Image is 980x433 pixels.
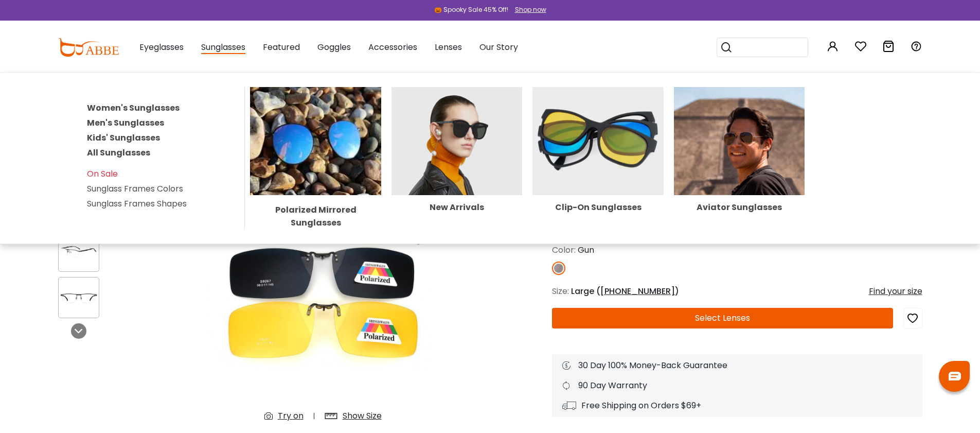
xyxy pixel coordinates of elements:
[510,5,546,14] a: Shop now
[278,410,304,422] div: Try on
[869,285,922,298] div: Find your size
[578,244,594,256] span: Gun
[391,87,523,195] img: New Arrivals
[949,372,961,380] img: chat
[87,198,187,210] a: Sunglass Frames Shapes
[87,102,180,114] a: Women's Sunglasses
[552,244,576,256] span: Color:
[250,87,381,195] img: Polarized Mirrored
[479,41,518,53] span: Our Story
[201,41,245,54] span: Sunglasses
[532,203,664,212] div: Clip-On Sunglasses
[515,5,546,14] div: Shop now
[552,285,569,297] span: Size:
[391,135,523,212] a: New Arrivals
[552,308,893,328] button: Select Lenses
[532,87,664,195] img: Clip-On Sunglasses
[317,41,351,53] span: Goggles
[562,400,912,412] div: Free Shipping on Orders $69+
[674,135,805,212] a: Aviator Sunglasses
[87,168,118,180] a: On Sale
[391,203,523,212] div: New Arrivals
[532,135,664,212] a: Clip-On Sunglasses
[263,41,300,53] span: Featured
[59,288,99,308] img: Sphinx Clip-On Gun Metal Eyeglasses , NosePads Frames from ABBE Glasses
[674,203,805,212] div: Aviator Sunglasses
[87,132,160,144] a: Kids' Sunglasses
[600,285,675,297] span: [PHONE_NUMBER]
[435,41,462,53] span: Lenses
[368,41,417,53] span: Accessories
[562,379,912,392] div: 90 Day Warranty
[562,359,912,372] div: 30 Day 100% Money-Back Guarantee
[674,87,805,195] img: Aviator Sunglasses
[434,5,508,14] div: 🎃 Spooky Sale 45% Off!
[139,41,184,53] span: Eyeglasses
[87,117,164,129] a: Men's Sunglasses
[87,147,150,159] a: All Sunglasses
[571,285,679,297] span: Large ( )
[250,203,381,229] div: Polarized Mirrored Sunglasses
[250,135,381,230] a: Polarized Mirrored Sunglasses
[343,410,382,422] div: Show Size
[59,241,99,262] img: Sphinx Clip-On Gun Metal Eyeglasses , NosePads Frames from ABBE Glasses
[135,117,511,430] img: Sphinx Clip-On Gun Metal Eyeglasses , NosePads Frames from ABBE Glasses
[87,183,183,195] a: Sunglass Frames Colors
[58,38,119,57] img: abbeglasses.com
